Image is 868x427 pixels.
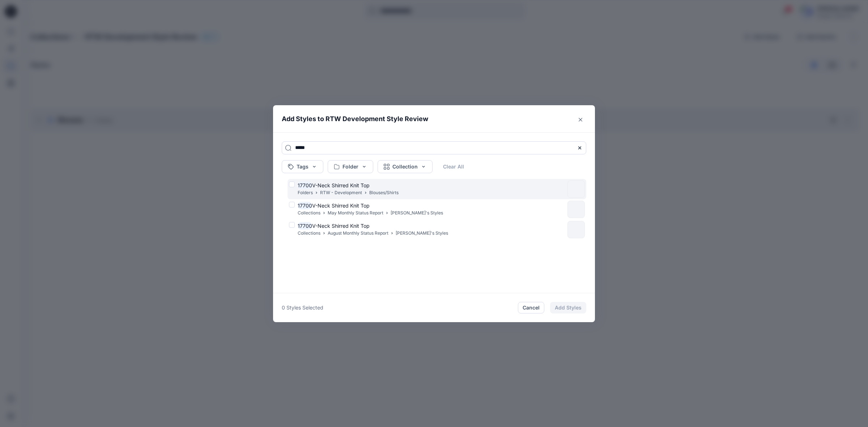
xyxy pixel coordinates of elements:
mark: 17700 [298,222,312,230]
p: RTW - Development [320,189,362,197]
button: Close [575,114,586,125]
p: Collections [298,230,320,237]
span: V-Neck Shirred Knit Top [312,223,370,229]
mark: 17700 [298,182,312,189]
span: V-Neck Shirred Knit Top [312,182,370,188]
p: August Monthly Status Report [328,230,388,237]
p: 0 Styles Selected [282,304,323,311]
p: May Monthly Status Report [328,209,383,217]
p: Collections [298,209,320,217]
p: Blouses/Shirts [369,189,399,197]
header: Add Styles to RTW Development Style Review [273,105,595,132]
button: Cancel [518,302,544,313]
button: Folder [328,160,373,173]
mark: 17700 [298,202,312,209]
p: [PERSON_NAME]'s Styles [391,209,443,217]
span: V-Neck Shirred Knit Top [312,202,370,209]
p: [PERSON_NAME]'s Styles [396,230,448,237]
button: Collection [378,160,433,173]
p: Folders [298,189,313,197]
button: Tags [282,160,323,173]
